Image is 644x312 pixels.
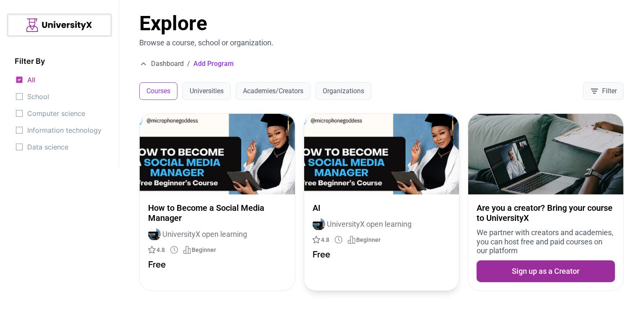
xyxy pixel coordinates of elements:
[28,74,36,86] span: All
[151,59,184,69] span: Dashboard
[15,55,104,67] h3: Filter By
[139,113,295,291] a: How to Become a Social Media ManagerHow to Become a Social Media ManagerInstructorUniversityX ope...
[192,246,216,254] span: Beginner
[477,228,615,255] p: We partner with creators and academies, you can host free and paid courses on our platform
[236,82,310,100] button: Academies/Creators
[139,37,624,49] p: Browse a course, school or organization.
[139,13,624,34] h1: Explore
[315,82,371,100] button: Organizations
[28,107,86,119] span: Computer science
[477,203,615,223] p: Are you a creator? Bring your course to UniversityX
[477,260,615,282] button: Sign up as a Creator
[327,220,412,229] span: UniversityX open learning
[321,236,329,244] span: 4.8
[304,114,459,194] img: AI
[193,59,234,69] span: Add Program
[313,218,325,231] img: Instructor
[162,230,247,239] span: UniversityX open learning
[139,82,177,100] button: Courses
[148,228,161,241] img: Instructor
[356,236,381,244] span: Beginner
[148,203,287,223] p: How to Become a Social Media Manager
[183,82,231,100] button: Universities
[28,124,102,136] span: Information technology
[28,91,50,102] span: School
[26,18,92,32] img: UniversityX Logo
[156,246,165,254] span: 4.8
[28,141,69,153] span: Data science
[140,114,295,194] img: How to Become a Social Media Manager
[313,203,451,213] p: AI
[313,249,451,259] p: Free
[187,59,190,69] span: /
[583,82,624,100] button: Filter
[148,259,287,269] p: Free
[304,113,460,291] a: AIAIInstructorUniversityX open learning4.8BeginnerFree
